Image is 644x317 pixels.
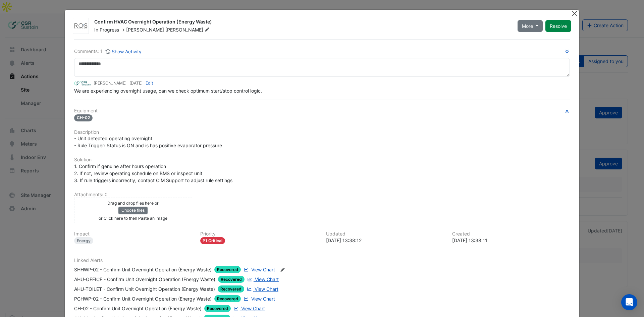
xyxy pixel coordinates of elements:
[255,286,278,292] span: View Chart
[126,27,164,33] span: [PERSON_NAME]
[280,267,285,272] fa-icon: Edit Linked Alerts
[99,216,167,221] small: or Click here to then Paste an image
[94,18,509,27] div: Confirm HVAC Overnight Operation (Energy Waste)
[120,27,125,33] span: ->
[74,258,570,263] h6: Linked Alerts
[129,81,143,86] span: 2025-09-17 13:38:12
[73,23,89,30] img: Real Control Solutions
[94,80,153,86] small: [PERSON_NAME] - -
[214,266,241,273] span: Recovered
[218,276,245,283] span: Recovered
[242,295,275,302] a: View Chart
[200,237,225,244] div: P1 Critical
[251,296,275,302] span: View Chart
[246,276,279,283] a: View Chart
[452,237,570,244] div: [DATE] 13:38:11
[246,285,278,293] a: View Chart
[74,108,570,114] h6: Equipment
[74,285,215,293] div: AHU-TOILET - Confirm Unit Overnight Operation (Energy Waste)
[107,201,159,206] small: Drag and drop files here or
[74,136,222,148] span: - Unit detected operating overnight - Rule Trigger: Status is ON and is has positive evaporator p...
[621,294,637,310] div: Open Intercom Messenger
[165,27,211,33] span: [PERSON_NAME]
[74,192,570,198] h6: Attachments: 0
[74,295,212,302] div: PCHWP-02 - Confirm Unit Overnight Operation (Energy Waste)
[74,237,93,244] div: Energy
[74,163,232,183] span: 1. Confirm if genuine after hours operation 2. If not, review operating schedule on BMS or inspec...
[74,48,142,55] div: Comments: 1
[74,88,262,94] span: We are experiencing overnight usage, can we check optimum start/stop control logic.
[218,285,244,293] span: Recovered
[74,157,570,163] h6: Solution
[326,237,444,244] div: [DATE] 13:38:12
[105,48,142,55] button: Show Activity
[94,27,119,33] span: In Progress
[242,266,275,273] a: View Chart
[118,207,148,214] button: Choose files
[571,10,578,17] button: Close
[200,231,318,237] h6: Priority
[232,305,265,312] a: View Chart
[241,306,265,311] span: View Chart
[74,114,93,121] span: CH-02
[545,20,571,32] button: Resolve
[452,231,570,237] h6: Created
[74,231,192,237] h6: Impact
[251,267,275,272] span: View Chart
[214,295,241,302] span: Recovered
[204,305,231,312] span: Recovered
[255,276,279,282] span: View Chart
[74,305,202,312] div: CH-02 - Confirm Unit Overnight Operation (Energy Waste)
[74,266,212,273] div: SHHWP-02 - Confirm Unit Overnight Operation (Energy Waste)
[146,81,153,86] a: Edit
[326,231,444,237] h6: Updated
[74,129,570,135] h6: Description
[518,20,543,32] button: More
[74,80,91,87] img: CSR Sustain
[522,22,533,30] span: More
[74,276,215,283] div: AHU-OFFICE - Confirm Unit Overnight Operation (Energy Waste)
